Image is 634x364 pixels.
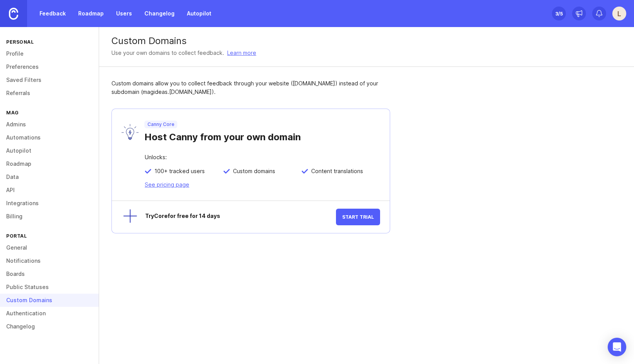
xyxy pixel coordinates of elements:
[147,121,174,128] p: Canny Core
[74,7,108,20] a: Roadmap
[342,214,374,220] span: Start Trial
[552,7,566,20] button: 3/5
[145,213,336,221] div: Try Core for free for 14 days
[111,36,622,46] div: Custom Domains
[612,7,626,20] button: L
[230,168,275,175] span: Custom domains
[151,168,205,175] span: 100+ tracked users
[122,124,139,140] img: lyW0TRAiArAAAAAASUVORK5CYII=
[144,128,380,143] div: Host Canny from your own domain
[227,49,256,57] a: Learn more
[140,7,179,20] a: Changelog
[9,8,18,20] img: Canny Home
[111,7,137,20] a: Users
[111,79,390,96] div: Custom domains allow you to collect feedback through your website ([DOMAIN_NAME]) instead of your...
[111,49,224,57] div: Use your own domains to collect feedback.
[308,168,363,175] span: Content translations
[608,338,626,356] div: Open Intercom Messenger
[145,181,189,188] a: See pricing page
[35,7,70,20] a: Feedback
[555,8,563,19] div: 3 /5
[336,209,380,225] button: Start Trial
[182,7,216,20] a: Autopilot
[145,155,380,168] div: Unlocks:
